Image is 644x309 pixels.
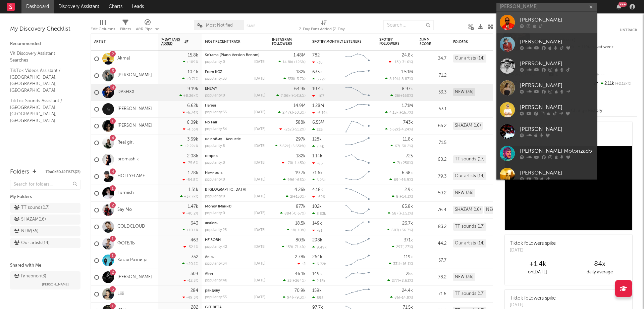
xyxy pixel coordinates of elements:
div: [DATE] [254,178,265,182]
div: ( ) [287,228,306,232]
div: ( ) [275,144,306,148]
div: ( ) [385,110,413,115]
div: не пойму - Acoustic [205,138,265,141]
a: Ангел [205,255,215,259]
span: 603 [391,229,398,232]
div: 3.83k [312,211,326,216]
div: [DATE] [254,60,265,64]
div: 14.9M [293,104,306,108]
a: VK Discovery Assistant Searches [10,50,74,64]
svg: Chart title [342,118,373,134]
div: ENEMY [205,87,265,91]
svg: Chart title [342,185,373,202]
div: ( ) [280,211,306,216]
div: Нежность [205,171,265,175]
span: 7 [397,161,399,165]
span: -10 % [296,229,305,232]
span: -46.9 % [399,178,412,182]
div: -30 [312,60,323,65]
span: 338 [288,77,294,81]
div: [DATE] [254,144,265,148]
div: 182k [296,70,306,74]
div: Пепел [205,104,265,108]
span: +250 % [400,161,412,165]
div: 24.8k [402,53,413,57]
div: ( ) [392,194,413,199]
span: -30.2 % [400,145,412,148]
div: Our artists ( 14 ) [14,239,50,247]
span: +126 % [293,61,305,64]
div: Most Recent Track [205,40,255,44]
div: 5.72k [312,77,326,81]
div: [PERSON_NAME] [520,169,594,177]
div: [DATE] [254,228,265,232]
div: 71.5 [420,139,446,147]
div: 65.2 [420,122,446,130]
span: +150 % [293,195,305,199]
span: -8.87 % [400,77,412,81]
input: Search for artists [496,3,597,11]
a: не пойму - Acoustic [205,138,241,141]
div: 1.47k [188,204,198,209]
div: 53.3 [420,88,446,96]
div: ( ) [282,245,306,249]
div: 1.51k [189,188,198,192]
div: +10.1 % [182,228,198,232]
div: NEW (36) [484,206,506,214]
div: A&R Pipeline [136,17,159,36]
div: 725 [406,154,413,158]
div: ( ) [385,127,413,131]
a: TikTok Videos Assistant / [GEOGRAPHIC_DATA], [GEOGRAPHIC_DATA], [GEOGRAPHIC_DATA] [10,67,74,94]
a: Our artists(14) [10,238,80,248]
div: Our artists (14) [453,54,486,63]
div: Artist [94,40,145,44]
svg: Chart title [342,84,373,101]
div: 2.08k [187,154,198,158]
div: сторис [205,154,265,158]
span: -68 % [296,178,305,182]
div: ( ) [389,60,413,64]
div: SHAZAM (16) [453,206,483,214]
div: -626 [312,195,325,199]
div: -40.2 % [182,211,198,216]
span: +160 % [400,94,412,98]
div: +109 % [183,60,198,64]
span: -30.3 % [293,111,305,115]
div: 3.69k [187,137,198,142]
div: ( ) [387,228,413,232]
a: From KGZ [205,70,222,74]
div: ( ) [283,77,306,81]
a: promashik [117,157,139,162]
div: My Folders [10,193,80,201]
div: -75.6 % [183,161,198,165]
span: 18 [291,229,295,232]
div: [DATE] [254,161,265,165]
div: -52.1 % [183,245,198,249]
div: No Fair [205,121,265,124]
div: +37.7k % [180,194,198,199]
div: popularity: 54 [205,127,227,131]
div: popularity: 0 [205,211,225,215]
div: 149k [312,221,322,226]
div: [PERSON_NAME] Motorizado [520,147,594,155]
div: popularity: 55 [205,111,227,114]
a: ФОГЕЛЬ [117,241,135,246]
div: 7-Day Fans Added (7-Day Fans Added) [299,17,349,36]
svg: Chart title [342,202,373,219]
span: 26 [395,94,399,98]
div: Folders [453,40,503,44]
div: Spotify Monthly Listeners [312,40,363,44]
div: 9.19k [187,87,198,91]
div: ( ) [390,93,413,98]
div: +2.22k % [180,144,198,148]
div: 64.9k [294,87,306,91]
a: COLDCLOUD [117,224,145,230]
span: -3.7 % [295,77,305,81]
div: Tiktok followers spike [510,240,556,247]
a: So'rama (Piano Version Benom) [205,53,259,57]
div: [DATE] [254,127,265,131]
div: Spotify Followers [379,38,403,46]
a: [PERSON_NAME] [496,99,597,121]
div: 463 [191,238,198,242]
span: +3.53 % [399,212,412,216]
